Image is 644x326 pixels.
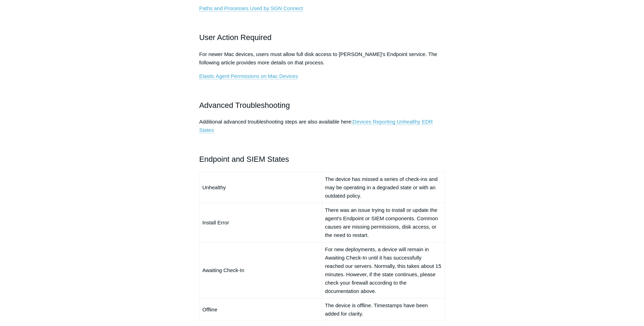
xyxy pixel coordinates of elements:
td: There was an issue trying to install or update the agent's Endpoint or SIEM components. Common ca... [322,203,445,242]
p: Additional advanced troubleshooting steps are also available here: [199,118,445,134]
p: For newer Mac devices, users must allow full disk access to [PERSON_NAME]'s Endpoint service. The... [199,50,445,67]
td: Awaiting Check-In [199,242,322,298]
td: The device is offline. Timestamps have been added for clarity. [322,298,445,321]
td: For new deployments, a device will remain in Awaiting Check-In until it has successfully reached ... [322,242,445,298]
a: Paths and Processes Used by SGN Connect [199,5,303,11]
td: Unhealthy [199,172,322,203]
td: Install Error [199,203,322,242]
h2: User Action Required [199,31,445,43]
td: The device has missed a series of check-ins and may be operating in a degraded state or with an o... [322,172,445,203]
h2: Advanced Troubleshooting [199,99,445,111]
td: Offline [199,298,322,321]
a: Elastic Agent Permissions on Mac Devices [199,73,298,79]
h2: Endpoint and SIEM States [199,153,445,165]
